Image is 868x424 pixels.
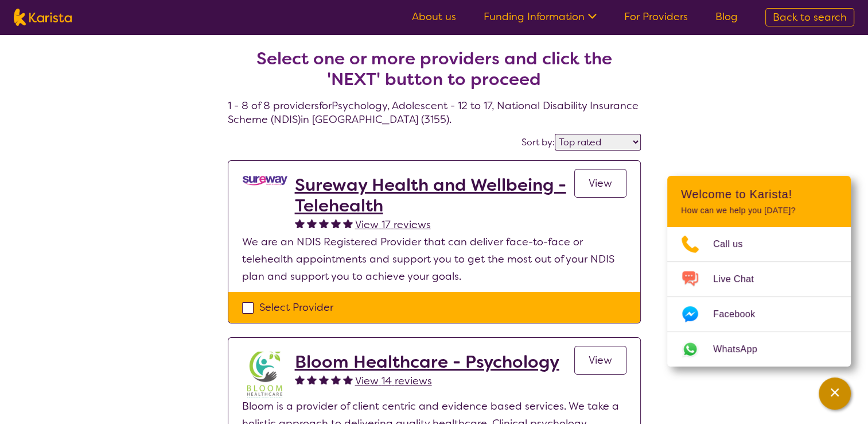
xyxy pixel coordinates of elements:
[307,375,317,384] img: fullstar
[331,375,341,384] img: fullstar
[242,233,626,285] p: We are an NDIS Registered Provider that can deliver face-to-face or telehealth appointments and s...
[667,332,851,367] a: Web link opens in a new tab.
[242,175,288,187] img: vgwqq8bzw4bddvbx0uac.png
[681,206,837,215] p: How can we help you [DATE]?
[343,218,353,228] img: fullstar
[589,353,612,367] span: View
[295,218,305,228] img: fullstar
[319,375,329,384] img: fullstar
[624,10,688,24] a: For Providers
[355,218,431,232] span: View 17 reviews
[14,9,72,26] img: Karista logo
[484,10,597,24] a: Funding Information
[355,374,432,388] span: View 14 reviews
[242,352,288,398] img: klsknef2cimwwz0wtkey.jpg
[343,375,353,384] img: fullstar
[295,375,305,384] img: fullstar
[228,21,641,126] h4: 1 - 8 of 8 providers for Psychology , Adolescent - 12 to 17 , National Disability Insurance Schem...
[295,352,559,372] a: Bloom Healthcare - Psychology
[355,216,431,233] a: View 17 reviews
[713,271,768,288] span: Live Chat
[574,346,626,375] a: View
[713,306,769,323] span: Facebook
[681,187,837,201] h2: Welcome to Karista!
[667,176,851,367] div: Channel Menu
[715,10,738,24] a: Blog
[319,218,329,228] img: fullstar
[574,169,626,198] a: View
[819,377,851,410] button: Channel Menu
[765,8,854,26] a: Back to search
[242,48,627,90] h2: Select one or more providers and click the 'NEXT' button to proceed
[331,218,341,228] img: fullstar
[713,236,757,253] span: Call us
[412,10,456,24] a: About us
[589,176,612,190] span: View
[307,218,317,228] img: fullstar
[355,372,432,390] a: View 14 reviews
[295,175,574,216] a: Sureway Health and Wellbeing - Telehealth
[521,136,555,148] label: Sort by:
[773,10,847,24] span: Back to search
[667,227,851,367] ul: Choose channel
[713,341,771,358] span: WhatsApp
